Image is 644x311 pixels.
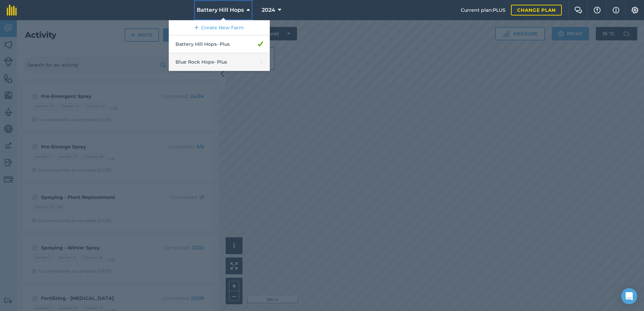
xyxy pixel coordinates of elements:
[197,6,244,14] span: Battery Hill Hops
[621,288,637,304] div: Open Intercom Messenger
[593,7,601,13] img: A question mark icon
[574,7,582,13] img: Two speech bubbles overlapping with the left bubble in the forefront
[169,35,270,53] a: Battery Hill Hops- Plus
[631,7,639,13] img: A cog icon
[7,5,17,15] img: fieldmargin Logo
[511,5,562,15] a: Change plan
[169,53,270,71] a: Blue Rock Hops- Plus
[613,6,619,14] img: svg+xml;base64,PHN2ZyB4bWxucz0iaHR0cDovL3d3dy53My5vcmcvMjAwMC9zdmciIHdpZHRoPSIxNyIgaGVpZ2h0PSIxNy...
[262,6,275,14] span: 2024
[461,6,506,14] span: Current plan : PLUS
[169,20,270,35] a: Create New Farm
